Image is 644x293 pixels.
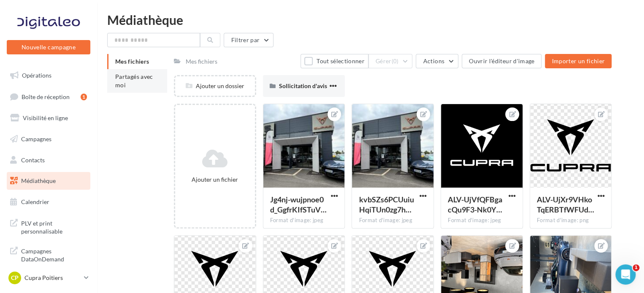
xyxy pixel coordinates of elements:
[300,54,368,68] button: Tout sélectionner
[359,217,427,224] div: Format d'image: jpeg
[23,114,68,121] span: Visibilité en ligne
[24,274,81,282] p: Cupra Poitiers
[552,57,605,65] span: Importer un fichier
[423,57,444,65] span: Actions
[359,195,414,214] span: kvbSZs6PCUuiuHqiTUn0zg7hQ9UzJ7F_q4Htk3VnmNDAr6mx8IQt-SDjDO7gA7pds8CmZx4uLilJUS72_Q=s0
[392,58,399,65] span: (0)
[21,198,49,205] span: Calendrier
[21,177,56,184] span: Médiathèque
[416,54,458,68] button: Actions
[462,54,541,68] button: Ouvrir l'éditeur d'image
[21,156,45,163] span: Contacts
[5,242,92,267] a: Campagnes DataOnDemand
[368,54,413,68] button: Gérer(0)
[115,73,153,89] span: Partagés avec moi
[186,57,217,66] div: Mes fichiers
[5,214,92,239] a: PLV et print personnalisable
[21,218,87,236] span: PLV et print personnalisable
[7,40,90,54] button: Nouvelle campagne
[224,33,273,47] button: Filtrer par
[448,195,502,214] span: ALV-UjVfQFBgacQu9F3-Nk0Y2HDganyLZFhYzeTwEaM_vLa_TfHzTk4c
[537,195,594,214] span: ALV-UjXr9VHkoTqERBTfWFUdM6Tc90forLUXDrQkcaqLulY-KfqdZWp0
[107,13,634,26] div: Médiathèque
[615,264,636,285] iframe: Intercom live chat
[7,270,90,286] a: CP Cupra Poitiers
[448,217,516,224] div: Format d'image: jpeg
[21,135,51,142] span: Campagnes
[270,217,338,224] div: Format d'image: jpeg
[5,151,92,169] a: Contacts
[21,245,87,263] span: Campagnes DataOnDemand
[633,264,639,271] span: 1
[545,54,612,68] button: Importer un fichier
[115,58,149,65] span: Mes fichiers
[279,82,327,89] span: Sollicitation d'avis
[5,193,92,211] a: Calendrier
[5,109,92,127] a: Visibilité en ligne
[175,82,255,90] div: Ajouter un dossier
[179,175,252,184] div: Ajouter un fichier
[5,88,92,106] a: Boîte de réception1
[81,94,87,100] div: 1
[22,93,70,100] span: Boîte de réception
[5,130,92,148] a: Campagnes
[5,172,92,190] a: Médiathèque
[11,274,19,282] span: CP
[537,217,605,224] div: Format d'image: png
[270,195,327,214] span: Jg4nj-wujpnoe0d_GgfrKIfSTuV875cvpYJAwU8XsJTHNUStSa14J5XTEpPoGiawFLhsnQ7hoVRi1q6TTQ=s0
[5,67,92,84] a: Opérations
[22,72,51,79] span: Opérations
